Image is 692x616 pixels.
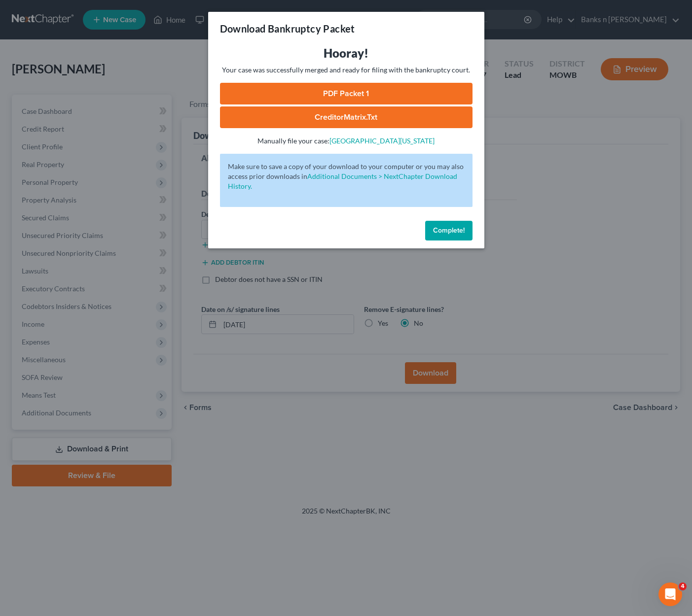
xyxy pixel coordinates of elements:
a: Additional Documents > NextChapter Download History. [228,172,457,190]
button: Complete! [425,221,473,240]
iframe: Intercom live chat [658,582,682,606]
p: Manually file your case: [220,136,473,146]
h3: Hooray! [220,45,473,61]
p: Make sure to save a copy of your download to your computer or you may also access prior downloads in [228,162,465,191]
h3: Download Bankruptcy Packet [220,22,355,35]
a: CreditorMatrix.txt [220,106,473,128]
a: [GEOGRAPHIC_DATA][US_STATE] [329,137,435,145]
span: Complete! [433,226,465,235]
a: PDF Packet 1 [220,83,473,104]
span: 4 [679,582,687,590]
p: Your case was successfully merged and ready for filing with the bankruptcy court. [220,65,473,75]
